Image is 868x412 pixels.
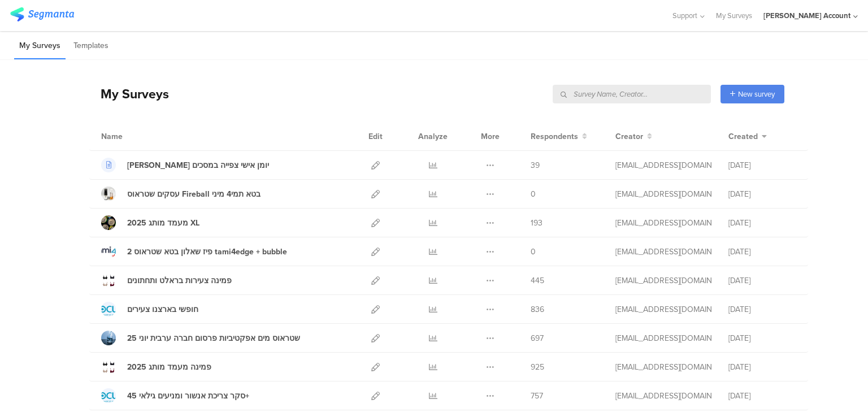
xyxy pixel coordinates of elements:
[101,187,261,201] a: עסקים שטראוס Fireball בטא תמי4 מיני
[672,10,697,21] span: Support
[553,85,711,103] input: Survey Name, Creator...
[615,303,711,315] div: odelya@ifocus-r.com
[127,246,287,258] div: 2 פיז שאלון בטא שטראוס tami4edge + bubble
[531,332,544,344] span: 697
[127,188,261,200] div: עסקים שטראוס Fireball בטא תמי4 מיני
[615,361,711,373] div: odelya@ifocus-r.com
[728,275,796,287] div: [DATE]
[531,246,536,258] span: 0
[728,246,796,258] div: [DATE]
[728,217,796,229] div: [DATE]
[531,303,544,315] span: 836
[531,188,536,200] span: 0
[127,361,211,373] div: פמינה מעמד מותג 2025
[531,131,578,142] span: Respondents
[101,273,232,288] a: פמינה צעירות בראלט ותחתונים
[615,217,711,229] div: odelya@ifocus-r.com
[728,131,758,142] span: Created
[615,131,643,142] span: Creator
[531,390,543,402] span: 757
[127,332,300,344] div: שטראוס מים אפקטיביות פרסום חברה ערבית יוני 25
[127,159,269,171] div: שמיר שאלון יומן אישי צפייה במסכים
[416,122,450,150] div: Analyze
[531,275,544,287] span: 445
[728,188,796,200] div: [DATE]
[728,361,796,373] div: [DATE]
[478,122,502,150] div: More
[531,361,544,373] span: 925
[127,390,249,402] div: סקר צריכת אנשור ומניעים גילאי 45+
[728,303,796,315] div: [DATE]
[728,390,796,402] div: [DATE]
[127,217,199,229] div: 2025 מעמד מותג XL
[615,188,711,200] div: odelya@ifocus-r.com
[615,390,711,402] div: odelya@ifocus-r.com
[10,7,74,21] img: segmanta logo
[363,122,388,150] div: Edit
[615,159,711,171] div: odelya@ifocus-r.com
[14,33,66,59] li: My Surveys
[728,332,796,344] div: [DATE]
[738,89,775,99] span: New survey
[728,159,796,171] div: [DATE]
[89,84,169,103] div: My Surveys
[101,302,198,316] a: חופשי בארצנו צעירים
[127,303,198,315] div: חופשי בארצנו צעירים
[728,131,767,142] button: Created
[101,158,269,172] a: [PERSON_NAME] יומן אישי צפייה במסכים
[101,331,300,345] a: שטראוס מים אפקטיביות פרסום חברה ערבית יוני 25
[101,215,199,230] a: 2025 מעמד מותג XL
[101,131,169,142] div: Name
[68,33,114,59] li: Templates
[615,131,652,142] button: Creator
[763,10,850,21] div: [PERSON_NAME] Account
[531,217,542,229] span: 193
[101,359,211,374] a: פמינה מעמד מותג 2025
[101,388,249,403] a: סקר צריכת אנשור ומניעים גילאי 45+
[615,332,711,344] div: odelya@ifocus-r.com
[101,244,287,259] a: 2 פיז שאלון בטא שטראוס tami4edge + bubble
[531,159,540,171] span: 39
[615,246,711,258] div: odelya@ifocus-r.com
[531,131,587,142] button: Respondents
[127,275,232,287] div: פמינה צעירות בראלט ותחתונים
[615,275,711,287] div: odelya@ifocus-r.com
